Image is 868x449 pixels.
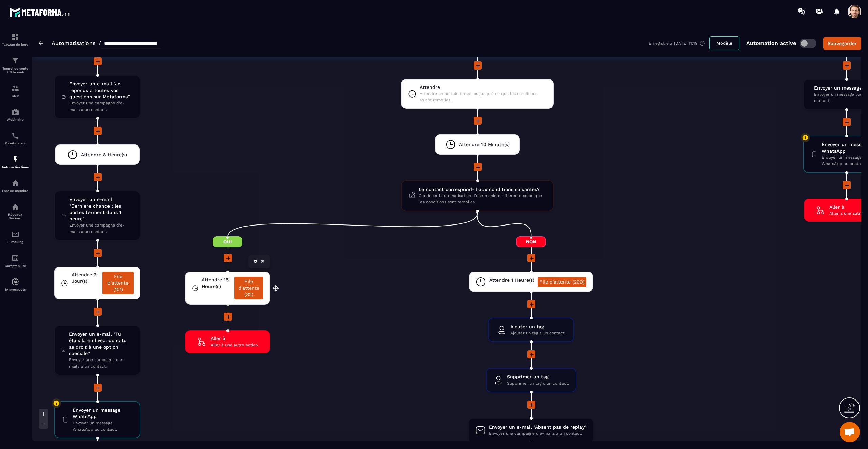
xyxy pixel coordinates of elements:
div: Sauvegarder [828,40,857,47]
span: Attendre 1 Heure(s) [489,277,534,284]
span: Envoyer un message WhatsApp [73,407,133,420]
img: formation [11,84,19,92]
a: emailemailE-mailing [2,225,29,249]
span: Envoyer un e-mail "Je réponds à toutes vos questions sur Metaforma" [69,81,133,100]
span: Supprimer un tag [507,374,569,380]
span: Attendre un certain temps ou jusqu'à ce que les conditions soient remplies. [420,91,547,103]
a: automationsautomationsWebinaire [2,103,29,126]
span: Ajouter un tag [510,324,566,330]
span: Aller à [211,335,259,342]
a: automationsautomationsAutomatisations [2,150,29,174]
button: Modèle [709,36,739,50]
span: Ajouter un tag à un contact. [510,330,566,336]
span: Attendre 2 Jour(s) [72,272,99,285]
p: Comptabilité [2,264,29,268]
a: Open chat [840,422,860,442]
span: Envoyer une campagne d'e-mails à un contact. [69,222,133,235]
span: Envoyer un e-mail "Dernière chance : les portes ferment dans 1 heure" [69,196,133,222]
span: Envoyer une campagne d'e-mails à un contact. [69,357,133,370]
a: formationformationTunnel de vente / Site web [2,52,29,79]
span: Envoyer une campagne d'e-mails à un contact. [69,100,133,113]
img: social-network [11,203,19,211]
img: arrow [39,41,43,45]
p: Tunnel de vente / Site web [2,66,29,74]
img: automations [11,108,19,116]
span: Attendre 8 Heure(s) [81,152,127,158]
a: formationformationTableau de bord [2,28,29,52]
p: CRM [2,94,29,98]
span: Supprimer un tag d'un contact. [507,380,569,387]
img: automations [11,278,19,286]
a: social-networksocial-networkRéseaux Sociaux [2,198,29,225]
span: Oui [213,236,242,247]
p: Espace membre [2,189,29,193]
span: Envoyer une campagne d'e-mails à un contact. [489,430,587,437]
a: File d'attente (200) [538,277,586,287]
span: Envoyer un e-mail "Tu étais là en live… donc tu as droit à une option spéciale" [69,331,133,357]
a: formationformationCRM [2,79,29,103]
p: Tableau de bord [2,43,29,46]
p: E-mailing [2,240,29,244]
div: Enregistré à [649,40,709,46]
img: automations [11,155,19,163]
img: email [11,230,19,238]
a: Automatisations [52,40,95,46]
img: accountant [11,254,19,262]
p: Webinaire [2,118,29,121]
p: Réseaux Sociaux [2,213,29,220]
img: scheduler [11,132,19,140]
img: logo [9,6,71,18]
span: Envoyer un e-mail "Absent pas de replay" [489,424,587,430]
a: File d'attente (32) [234,277,263,299]
p: Automation active [746,40,796,46]
span: Attendre [420,84,547,91]
a: accountantaccountantComptabilité [2,249,29,273]
span: Attendre 15 Heure(s) [202,277,231,290]
p: IA prospects [2,288,29,291]
a: schedulerschedulerPlanificateur [2,126,29,150]
img: automations [11,179,19,187]
p: Planificateur [2,141,29,145]
span: Continuer l'automatisation d'une manière différente selon que les conditions sont remplies. [419,193,546,206]
span: Attendre 10 Minute(s) [459,141,510,148]
img: formation [11,33,19,41]
img: formation [11,57,19,65]
span: Non [516,236,546,247]
a: automationsautomationsEspace membre [2,174,29,198]
button: Sauvegarder [823,37,861,50]
span: Aller à une autre action. [211,342,259,348]
a: File d'attente (101) [102,272,134,294]
span: / [99,40,101,46]
span: Le contact correspond-il aux conditions suivantes? [419,186,546,193]
span: Envoyer un message WhatsApp au contact. [73,420,133,433]
p: [DATE] 11:19 [674,41,697,46]
p: Automatisations [2,165,29,169]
